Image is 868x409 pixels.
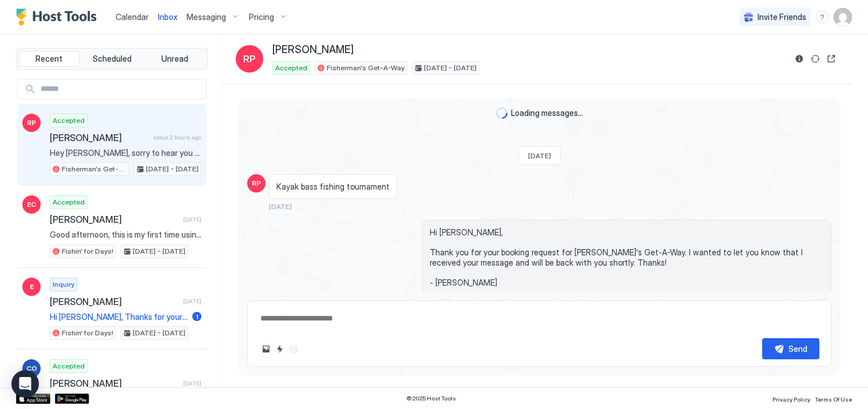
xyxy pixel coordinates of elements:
[183,216,201,223] span: [DATE]
[815,392,852,404] a: Terms Of Use
[243,52,256,66] span: RP
[511,108,583,118] span: Loading messages...
[16,48,208,70] div: tab-group
[269,202,292,211] span: [DATE]
[50,378,179,389] span: [PERSON_NAME]
[53,197,85,207] span: Accepted
[153,134,201,141] span: about 2 hours ago
[116,12,149,22] span: Calendar
[133,328,185,338] span: [DATE] - [DATE]
[272,43,354,57] span: [PERSON_NAME]
[275,63,307,73] span: Accepted
[496,107,508,119] div: loading
[259,342,273,356] button: Upload image
[424,63,477,73] span: [DATE] - [DATE]
[834,8,852,26] div: User profile
[27,118,36,128] span: RP
[788,343,807,355] div: Send
[27,199,36,210] span: EC
[815,396,852,403] span: Terms Of Use
[327,63,405,73] span: Fisherman's Get-A-Way
[825,52,838,66] button: Open reservation
[273,342,287,356] button: Quick reply
[772,392,810,404] a: Privacy Policy
[35,54,62,64] span: Recent
[50,312,188,322] span: Hi [PERSON_NAME], Thanks for your inquiry about [PERSON_NAME]' for Days! 3Bd-2Ba Waterfront Home ...
[406,395,456,402] span: © 2025 Host Tools
[53,361,85,371] span: Accepted
[772,396,810,403] span: Privacy Policy
[758,12,806,22] span: Invite Friends
[133,246,185,256] span: [DATE] - [DATE]
[36,79,206,99] input: Input Field
[16,394,50,404] a: App Store
[196,312,199,321] span: 1
[762,338,819,359] button: Send
[16,9,102,26] a: Host Tools Logo
[144,51,205,67] button: Unread
[50,132,149,143] span: [PERSON_NAME]
[26,363,37,374] span: CO
[50,214,179,225] span: [PERSON_NAME]
[158,12,177,22] span: Inbox
[55,394,89,404] a: Google Play Store
[146,164,199,174] span: [DATE] - [DATE]
[808,52,822,66] button: Sync reservation
[62,164,126,174] span: Fisherman's Get-A-Way
[187,12,226,22] span: Messaging
[183,298,201,305] span: [DATE]
[252,178,261,189] span: RP
[815,10,829,24] div: menu
[183,380,201,387] span: [DATE]
[11,370,39,398] div: Open Intercom Messenger
[53,279,74,290] span: Inquiry
[50,148,201,158] span: Hey [PERSON_NAME], sorry to hear you had to leave early. Hope you had a good fishing tournament a...
[158,11,177,23] a: Inbox
[276,182,390,192] span: Kayak bass fishing tournament
[62,328,113,338] span: Fishin' for Days!
[82,51,142,67] button: Scheduled
[792,52,806,66] button: Reservation information
[50,230,201,240] span: Good afternoon, this is my first time using air bnb. While selecting dates it's tells me the amou...
[430,227,824,287] span: Hi [PERSON_NAME], Thank you for your booking request for [PERSON_NAME]'s Get-A-Way. I wanted to l...
[19,51,80,67] button: Recent
[116,11,149,23] a: Calendar
[50,296,179,307] span: [PERSON_NAME]
[30,282,34,292] span: E
[249,12,274,22] span: Pricing
[53,115,85,126] span: Accepted
[93,54,132,64] span: Scheduled
[528,151,551,160] span: [DATE]
[62,246,113,256] span: Fishin' for Days!
[161,54,188,64] span: Unread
